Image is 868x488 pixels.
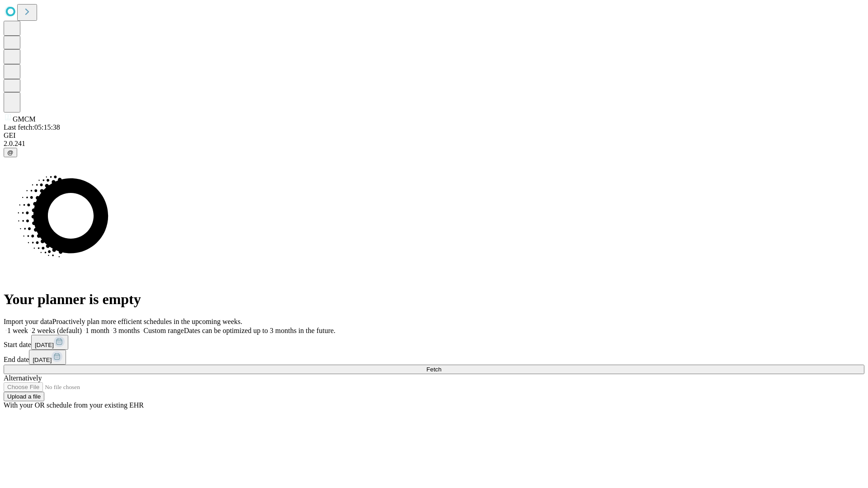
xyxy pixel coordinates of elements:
[143,327,184,334] span: Custom range
[4,148,17,157] button: @
[426,366,441,373] span: Fetch
[13,115,36,123] span: GMCM
[33,357,52,363] span: [DATE]
[4,123,60,131] span: Last fetch: 05:15:38
[31,335,68,350] button: [DATE]
[4,401,144,409] span: With your OR schedule from your existing EHR
[4,140,864,148] div: 2.0.241
[29,350,66,365] button: [DATE]
[7,327,28,334] span: 1 week
[4,291,864,308] h1: Your planner is empty
[4,392,44,401] button: Upload a file
[35,342,54,348] span: [DATE]
[85,327,109,334] span: 1 month
[32,327,82,334] span: 2 weeks (default)
[4,350,864,365] div: End date
[4,365,864,374] button: Fetch
[4,335,864,350] div: Start date
[113,327,140,334] span: 3 months
[52,318,242,325] span: Proactively plan more efficient schedules in the upcoming weeks.
[7,149,14,156] span: @
[4,131,864,140] div: GEI
[4,374,42,382] span: Alternatively
[184,327,335,334] span: Dates can be optimized up to 3 months in the future.
[4,318,52,325] span: Import your data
